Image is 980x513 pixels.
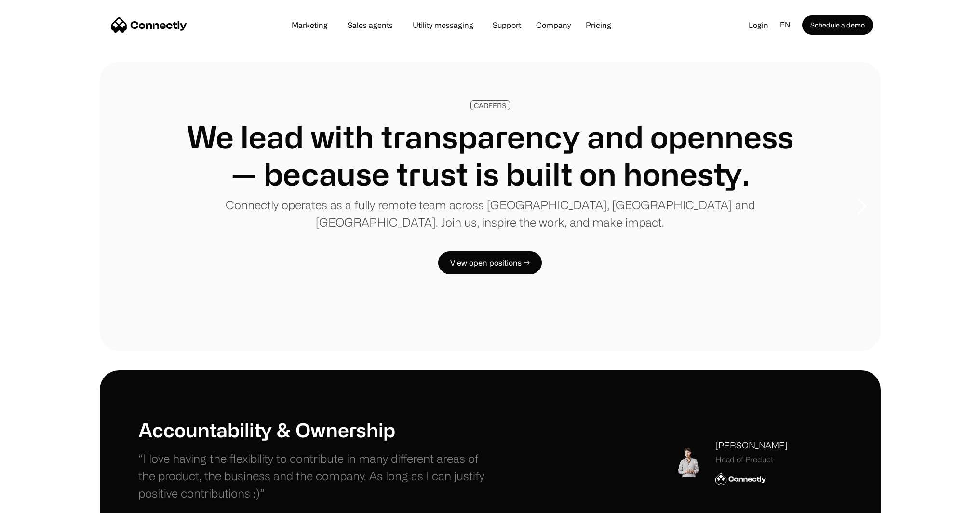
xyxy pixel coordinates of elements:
p: Connectly operates as a fully remote team across [GEOGRAPHIC_DATA], [GEOGRAPHIC_DATA] and [GEOGRA... [177,196,804,231]
ul: Language list [19,496,58,510]
a: Utility messaging [405,21,481,29]
h1: We lead with transparency and openness — because trust is built on honesty. [177,118,804,192]
a: Pricing [578,21,619,29]
p: “I love having the flexibility to contribute in many different areas of the product, the business... [138,450,490,502]
div: Company [533,18,574,32]
a: Schedule a demo [802,15,873,35]
div: carousel [100,62,881,351]
div: Head of Product [715,454,788,465]
div: en [780,18,791,32]
div: [PERSON_NAME] [715,439,788,452]
div: Company [536,18,571,32]
a: Sales agents [340,21,401,29]
a: View open positions → [438,251,542,274]
a: Marketing [284,21,336,29]
a: home [111,18,187,32]
a: Login [741,18,776,32]
div: CAREERS [474,102,507,109]
h1: Accountability & Ownership [138,417,490,442]
a: Support [485,21,529,29]
div: en [776,18,802,32]
div: 1 of 8 [100,62,881,351]
div: next slide [842,158,881,255]
aside: Language selected: English [10,495,58,510]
